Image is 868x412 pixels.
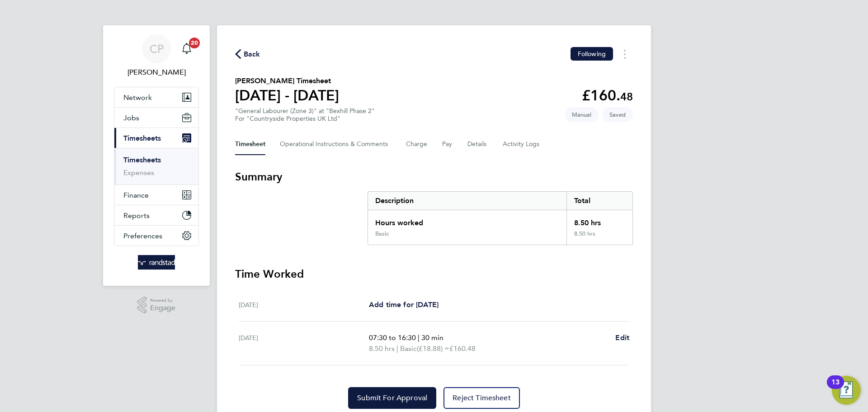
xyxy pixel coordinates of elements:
[114,87,198,107] button: Network
[137,297,176,314] a: Powered byEngage
[150,43,164,55] span: CP
[138,255,175,270] img: randstad-logo-retina.png
[418,333,420,342] span: |
[368,192,566,210] div: Description
[123,168,154,177] a: Expenses
[375,230,389,237] div: Basic
[566,192,632,210] div: Total
[443,387,520,409] button: Reject Timesheet
[582,87,633,104] app-decimal: £160.
[114,255,199,270] a: Go to home page
[244,49,260,60] span: Back
[114,128,198,148] button: Timesheets
[396,344,398,353] span: |
[615,332,629,343] a: Edit
[566,210,632,230] div: 8.50 hrs
[235,76,339,86] h2: [PERSON_NAME] Timesheet
[235,170,633,409] section: Timesheet
[114,108,198,128] button: Jobs
[615,333,629,342] span: Edit
[114,148,198,185] div: Timesheets
[503,133,541,155] button: Activity Logs
[178,34,196,63] a: 20
[150,304,175,312] span: Engage
[123,93,152,102] span: Network
[114,185,198,205] button: Finance
[114,226,198,246] button: Preferences
[235,133,265,155] button: Timesheet
[235,170,633,184] h3: Summary
[369,299,439,310] a: Add time for [DATE]
[114,34,199,78] a: CP[PERSON_NAME]
[235,115,375,123] div: For "Countryside Properties UK Ltd"
[368,210,566,230] div: Hours worked
[235,267,633,281] h3: Time Worked
[831,382,840,394] div: 13
[235,86,339,104] h1: [DATE] - [DATE]
[123,211,150,220] span: Reports
[620,90,633,103] span: 48
[617,47,633,61] button: Timesheets Menu
[123,191,149,199] span: Finance
[453,393,511,403] span: Reject Timesheet
[565,107,599,122] span: This timesheet was manually created.
[114,205,198,225] button: Reports
[417,344,449,353] span: (£18.88) =
[369,344,395,353] span: 8.50 hrs
[239,332,369,354] div: [DATE]
[368,191,633,245] div: Summary
[369,333,416,342] span: 07:30 to 16:30
[114,67,199,78] span: Ciaran Poole
[123,232,162,240] span: Preferences
[280,133,392,155] button: Operational Instructions & Comments
[400,343,417,354] span: Basic
[123,114,139,122] span: Jobs
[578,50,606,58] span: Following
[235,48,260,60] button: Back
[602,107,633,122] span: This timesheet is Saved.
[421,333,443,342] span: 30 min
[369,300,439,309] span: Add time for [DATE]
[832,376,861,405] button: Open Resource Center, 13 new notifications
[239,299,369,310] div: [DATE]
[235,107,375,123] div: "General Labourer (Zone 3)" at "Bexhill Phase 2"
[150,297,175,304] span: Powered by
[442,133,453,155] button: Pay
[449,344,476,353] span: £160.48
[189,38,200,48] span: 20
[357,393,427,403] span: Submit For Approval
[123,156,161,164] a: Timesheets
[123,134,161,142] span: Timesheets
[571,47,613,61] button: Following
[348,387,436,409] button: Submit For Approval
[566,230,632,245] div: 8.50 hrs
[103,25,210,286] nav: Main navigation
[467,133,488,155] button: Details
[406,133,428,155] button: Charge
